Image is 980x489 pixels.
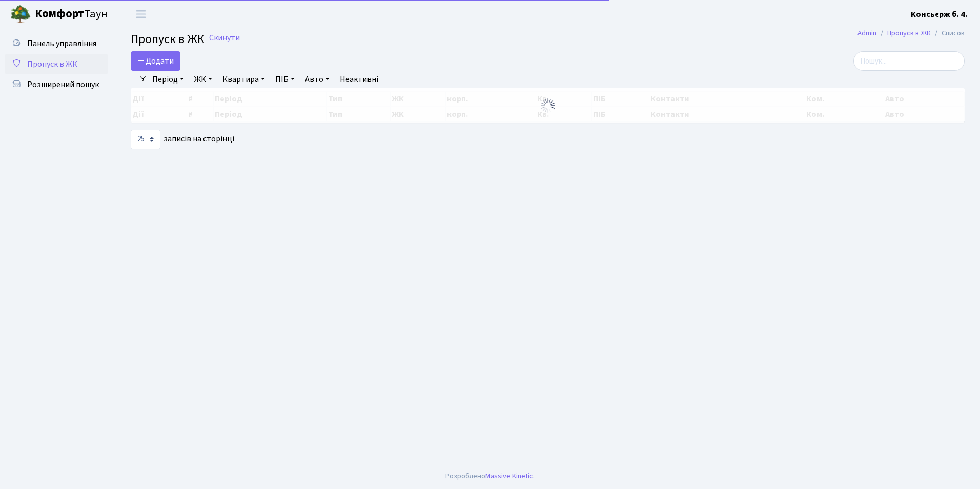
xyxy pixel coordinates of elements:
[131,130,234,149] label: записів на сторінці
[131,51,180,71] a: Додати
[857,28,876,38] a: Admin
[190,71,216,88] a: ЖК
[27,38,96,49] span: Панель управління
[35,6,108,23] span: Таун
[887,28,931,38] a: Пропуск в ЖК
[5,33,108,54] a: Панель управління
[485,471,533,481] a: Massive Kinetic
[271,71,299,88] a: ПІБ
[301,71,334,88] a: Авто
[131,130,160,149] select: записів на сторінці
[10,4,31,25] img: logo.png
[911,9,968,20] b: Консьєрж б. 4.
[931,28,965,39] li: Список
[218,71,269,88] a: Квартира
[445,471,535,482] div: Розроблено .
[5,74,108,95] a: Розширений пошук
[35,6,84,22] b: Комфорт
[911,8,968,21] a: Консьєрж б. 4.
[540,97,556,114] img: Обробка...
[27,79,99,90] span: Розширений пошук
[853,51,965,71] input: Пошук...
[131,30,205,48] span: Пропуск в ЖК
[128,6,154,23] button: Переключити навігацію
[137,55,174,67] span: Додати
[336,71,382,88] a: Неактивні
[27,58,77,70] span: Пропуск в ЖК
[209,33,240,43] a: Скинути
[148,71,188,88] a: Період
[5,54,108,74] a: Пропуск в ЖК
[842,23,980,44] nav: breadcrumb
